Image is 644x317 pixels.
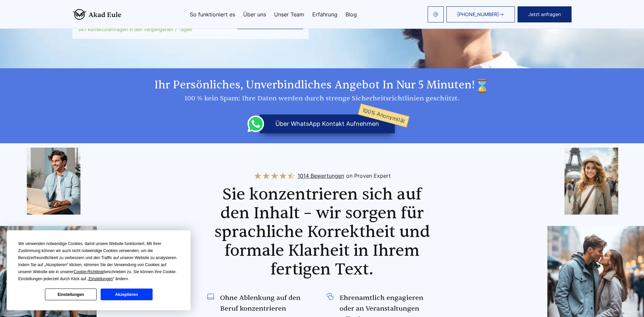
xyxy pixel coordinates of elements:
button: Einstellungen [45,289,97,300]
span: 1014 Bewertungen [298,170,344,181]
h2: Ihr persönliches, unverbindliches Angebot in nur 5 Minuten! [72,78,572,93]
button: Akzeptieren [101,289,152,300]
a: Über uns [243,12,266,17]
button: Jetzt anfragen [518,6,572,22]
a: [PHONE_NUMBER] [446,6,515,22]
img: Ohne Ablenkung auf den Beruf konzentrieren [207,293,215,301]
span: Cookie-Richtlinie [74,269,104,274]
img: img2 [27,148,80,215]
div: Cookie Consent Prompt [7,230,191,310]
img: email [433,12,438,17]
a: Blog [345,12,357,17]
img: time [475,78,490,93]
a: Erfahrung [312,12,337,17]
span: 100% Anonymität [358,103,410,128]
img: logo [72,9,121,20]
div: 100 % kein Spam: Ihre Daten werden durch strenge Sicherheitsrichtlinien geschützt. [72,93,572,104]
span: [PHONE_NUMBER] [457,12,499,17]
div: 347 Korrekturanfragen in den vergangenen 7 Tagen [78,25,237,33]
a: 1014 Bewertungenon Proven Expert [254,170,391,181]
img: Ehrenamtlich engagieren oder an Veranstaltungen teilnehmen [326,293,334,301]
span: Ohne Ablenkung auf den Beruf konzentrieren [220,293,318,314]
a: So funktioniert es [190,12,235,17]
h2: Sie konzentrieren sich auf den Inhalt – wir sorgen für sprachliche Korrektheit und formale Klarhe... [207,185,437,279]
span: Einstellungen [89,276,113,281]
img: img6 [565,148,618,215]
button: über WhatsApp Kontakt aufnehmen100% Anonymität [260,114,395,133]
div: Wir verwenden notwendige Cookies, damit unsere Website funktioniert. Mit Ihrer Zustimmung können ... [18,240,179,283]
a: Unser Team [274,12,304,17]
